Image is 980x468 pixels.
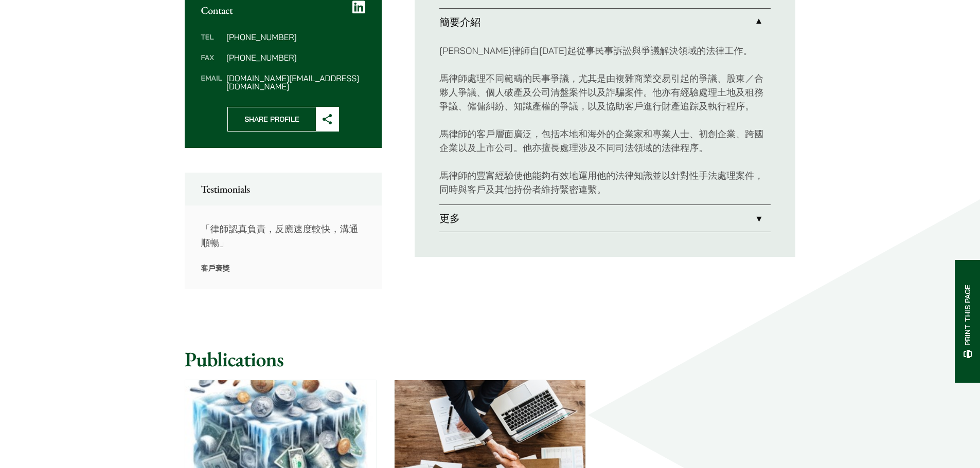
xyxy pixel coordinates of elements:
dt: Email [201,74,222,90]
h2: Publications [185,347,796,371]
p: 馬律師的客戶層面廣泛，包括本地和海外的企業家和專業人士、初創企業、跨國企業以及上市公司。他亦擅長處理涉及不同司法領域的法律程序。 [439,127,771,155]
h2: Testimonials [201,183,366,195]
div: 簡要介紹 [439,35,771,204]
dd: [PHONE_NUMBER] [226,53,365,62]
p: 「律師認真負責，反應速度較快，溝通順暢」 [201,222,366,250]
dd: [PHONE_NUMBER] [226,33,365,41]
p: [PERSON_NAME]律師自[DATE]起從事民事訴訟與爭議解決領域的法律工作。 [439,44,771,58]
p: 馬律師的豐富經驗使他能夠有效地運用他的法律知識並以針對性手法處理案件，同時與客戶及其他持份者維持緊密連繫。 [439,169,771,196]
button: Share Profile [227,107,339,132]
a: 簡要介紹 [439,9,771,35]
dt: Tel [201,33,222,53]
dd: [DOMAIN_NAME][EMAIL_ADDRESS][DOMAIN_NAME] [226,74,365,90]
dt: Fax [201,53,222,74]
p: 客戶褒獎 [201,264,366,273]
h2: Contact [201,4,366,16]
p: 馬律師處理不同範疇的民事爭議，尤其是由複雜商業交易引起的爭議、股東／合夥人爭議、個人破產及公司清盤案件以及詐騙案件。他亦有經驗處理土地及租務爭議、僱傭糾紛、知識產權的爭議，以及協助客戶進行財產追... [439,71,771,113]
span: Share Profile [228,107,316,131]
a: 更多 [439,205,771,232]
